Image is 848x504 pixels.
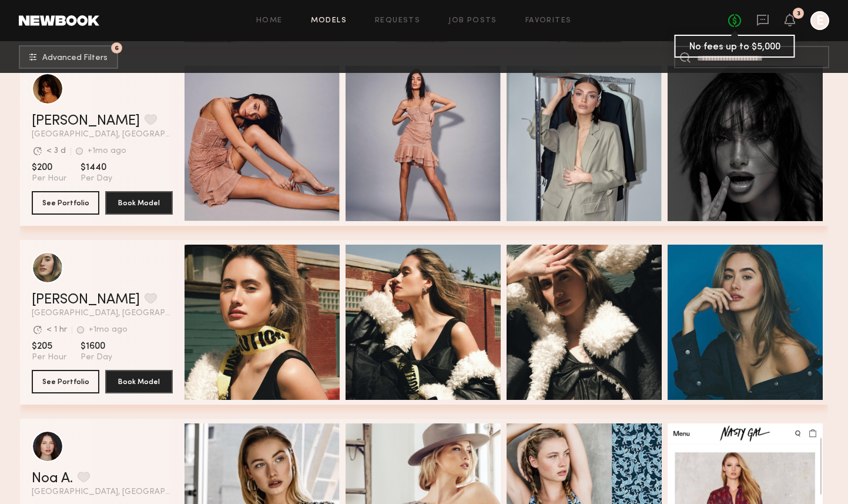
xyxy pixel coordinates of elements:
[32,293,140,307] a: [PERSON_NAME]
[32,131,173,139] span: [GEOGRAPHIC_DATA], [GEOGRAPHIC_DATA]
[525,17,572,25] a: Favorites
[46,326,67,334] div: < 1 hr
[32,162,66,173] span: $200
[32,472,73,486] a: Noa A.
[46,147,66,155] div: < 3 d
[32,173,66,184] span: Per Hour
[81,352,112,363] span: Per Day
[81,162,112,173] span: $1440
[675,35,795,58] div: No fees up to $5,000
[115,45,119,51] span: 6
[32,309,173,318] span: [GEOGRAPHIC_DATA], [GEOGRAPHIC_DATA]
[88,147,126,155] div: +1mo ago
[81,173,112,184] span: Per Day
[32,370,99,393] button: See Portfolio
[728,14,741,27] a: No fees up to $5,000
[105,191,173,215] button: Book Model
[797,11,800,17] div: 3
[32,114,140,128] a: [PERSON_NAME]
[81,341,112,352] span: $1600
[32,191,99,215] button: See Portfolio
[32,352,66,363] span: Per Hour
[375,17,420,25] a: Requests
[448,17,497,25] a: Job Posts
[32,488,173,496] span: [GEOGRAPHIC_DATA], [GEOGRAPHIC_DATA]
[89,326,128,334] div: +1mo ago
[810,11,829,30] a: E
[311,17,347,25] a: Models
[19,45,118,69] button: 6Advanced Filters
[32,341,66,352] span: $205
[42,54,108,62] span: Advanced Filters
[105,370,173,393] button: Book Model
[256,17,283,25] a: Home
